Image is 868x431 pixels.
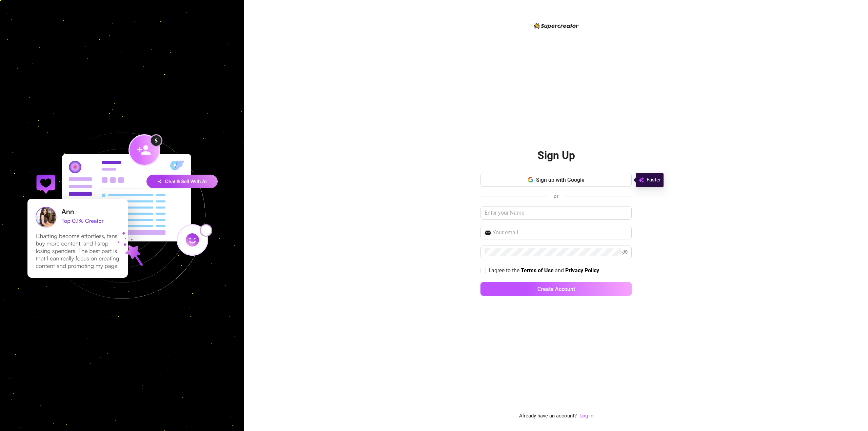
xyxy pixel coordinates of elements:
[565,267,599,274] a: Privacy Policy
[622,250,628,255] span: eye-invisible
[554,193,558,199] span: or
[537,149,575,162] h2: Sign Up
[493,229,628,237] input: Your email
[480,282,632,296] button: Create Account
[521,267,554,274] strong: Terms of Use
[537,286,575,292] span: Create Account
[638,176,644,184] img: svg%3e
[521,267,554,274] a: Terms of Use
[579,413,593,419] a: Log In
[565,267,599,274] strong: Privacy Policy
[579,412,593,420] a: Log In
[534,23,579,29] img: logo-BBDzfeDw.svg
[647,176,661,184] span: Faster
[480,206,632,220] input: Enter your Name
[519,412,577,420] span: Already have an account?
[5,98,239,333] img: signup-background-D0MIrEPF.svg
[489,267,521,274] span: I agree to the
[555,267,565,274] span: and
[536,177,585,183] span: Sign up with Google
[480,173,632,187] button: Sign up with Google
